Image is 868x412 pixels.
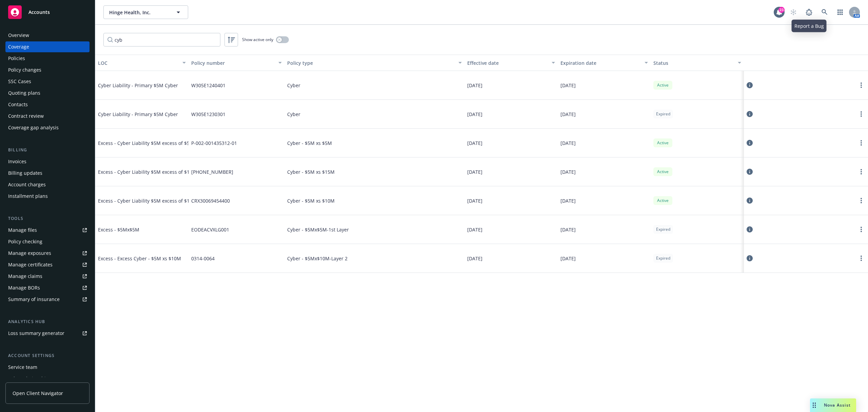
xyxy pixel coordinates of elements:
a: Contacts [5,99,90,110]
span: [DATE] [467,255,482,262]
button: Policy number [189,55,285,71]
span: Excess - Cyber Liability $5M excess of $15M [98,168,200,175]
div: Manage exposures [8,248,51,259]
a: Billing updates [5,168,90,179]
span: [DATE] [560,82,576,89]
div: Analytics hub [5,318,90,325]
span: [DATE] [467,139,482,147]
div: Manage BORs [8,282,40,293]
button: LOC [95,55,189,71]
span: Show active only [242,37,273,42]
button: Nova Assist [810,398,856,412]
div: Effective date [467,59,548,67]
span: W305E1240401 [191,82,225,89]
div: Contract review [8,111,44,121]
span: CRX30069454400 [191,197,230,204]
div: Billing [5,147,90,153]
button: Status [651,55,744,71]
div: Account settings [5,352,90,359]
a: Contract review [5,111,90,121]
span: [DATE] [560,168,576,175]
a: Switch app [833,5,847,19]
div: Policy number [191,59,275,67]
div: Sales relationships [8,373,51,384]
span: [DATE] [560,139,576,147]
input: Filter by keyword... [103,33,220,46]
a: Loss summary generator [5,328,90,339]
span: Hinge Health, Inc. [109,9,168,16]
span: Active [656,140,670,146]
a: Accounts [5,3,90,22]
div: Expiration date [560,59,641,67]
a: Coverage [5,41,90,52]
span: P-002-001435312-01 [191,139,237,147]
div: Manage claims [8,271,42,282]
div: Summary of insurance [8,294,60,305]
div: SSC Cases [8,76,31,87]
button: Expiration date [558,55,651,71]
a: Manage BORs [5,282,90,293]
div: Policy type [287,59,454,67]
span: [DATE] [560,197,576,204]
span: Cyber - $5M xs $15M [287,168,335,175]
div: Overview [8,30,29,41]
span: W305E1230301 [191,111,225,118]
div: Quoting plans [8,88,40,98]
span: Accounts [28,10,50,15]
a: more [857,110,865,118]
span: Cyber - $5M xs $10M [287,197,335,204]
span: Cyber Liability - Primary $5M Cyber [98,82,200,89]
span: [DATE] [467,111,482,118]
div: Installment plans [8,191,48,202]
span: [DATE] [560,226,576,233]
span: Active [656,169,670,175]
div: Policy changes [8,64,41,75]
a: Manage certificates [5,259,90,270]
a: Coverage gap analysis [5,122,90,133]
span: Expired [656,111,670,117]
span: Nova Assist [824,402,851,408]
span: [DATE] [467,82,482,89]
span: 0314-0064 [191,255,215,262]
div: Policy checking [8,236,42,247]
span: Cyber - $5Mx$10M-Layer 2 [287,255,348,262]
a: Manage claims [5,271,90,282]
span: Expired [656,255,670,261]
a: Account charges [5,179,90,190]
div: Billing updates [8,168,42,179]
span: Cyber Liability - Primary $5M Cyber [98,111,200,118]
div: Policies [8,53,25,64]
a: Invoices [5,156,90,167]
button: Hinge Health, Inc. [103,5,188,19]
span: Active [656,82,670,88]
span: Excess - $5Mx$5M [98,226,200,233]
span: [DATE] [467,168,482,175]
a: more [857,225,865,233]
span: [DATE] [560,255,576,262]
span: [DATE] [560,111,576,118]
div: Invoices [8,156,26,167]
a: Installment plans [5,191,90,202]
span: Active [656,198,670,204]
span: [PHONE_NUMBER] [191,168,233,175]
a: Search [818,5,831,19]
a: Quoting plans [5,88,90,98]
span: Manage exposures [5,248,90,259]
a: Sales relationships [5,373,90,384]
span: [DATE] [467,197,482,204]
a: more [857,196,865,205]
span: Cyber - $5Mx$5M-1st Layer [287,226,349,233]
div: Manage files [8,225,37,236]
div: Manage certificates [8,259,53,270]
div: Coverage gap analysis [8,122,59,133]
span: [DATE] [467,226,482,233]
span: Cyber [287,82,300,89]
div: Drag to move [810,398,818,412]
a: SSC Cases [5,76,90,87]
button: Effective date [465,55,558,71]
span: Excess - Cyber Liability $5M excess of $5M [98,139,200,147]
span: EODEACVXLG001 [191,226,229,233]
div: Contacts [8,99,28,110]
a: more [857,139,865,147]
a: more [857,168,865,176]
